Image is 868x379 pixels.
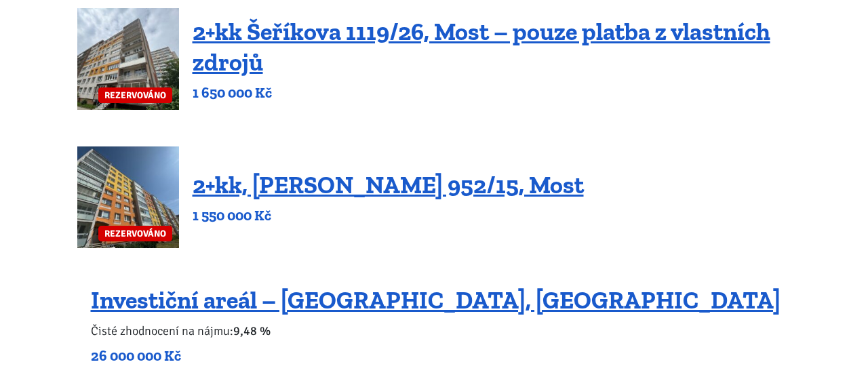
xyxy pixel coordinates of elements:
[193,206,584,225] p: 1 550 000 Kč
[77,146,179,248] a: REZERVOVÁNO
[91,346,781,365] p: 26 000 000 Kč
[91,321,781,340] p: Čisté zhodnocení na nájmu:
[193,17,770,77] a: 2+kk Šeříkova 1119/26, Most – pouze platba z vlastních zdrojů
[77,8,179,110] a: REZERVOVÁNO
[193,83,791,102] p: 1 650 000 Kč
[98,226,172,241] span: REZERVOVÁNO
[91,285,781,315] a: Investiční areál – [GEOGRAPHIC_DATA], [GEOGRAPHIC_DATA]
[98,87,172,103] span: REZERVOVÁNO
[193,170,584,199] a: 2+kk, [PERSON_NAME] 952/15, Most
[233,323,271,338] b: 9,48 %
